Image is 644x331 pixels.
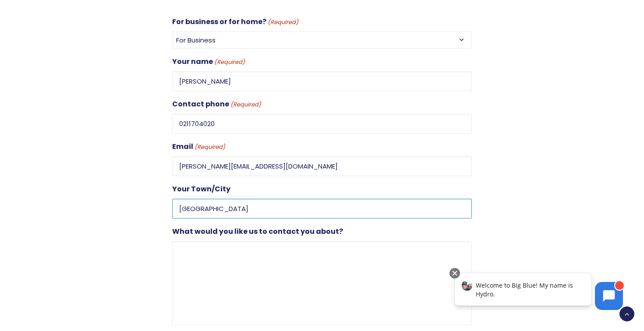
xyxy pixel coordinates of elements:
label: Contact phone [172,98,261,110]
label: For business or for home? [172,16,298,28]
span: (Required) [267,18,299,28]
label: Email [172,141,225,153]
iframe: Chatbot [446,266,632,319]
span: (Required) [194,142,226,152]
span: (Required) [230,100,262,110]
label: What would you like us to contact you about? [172,225,343,238]
label: Your name [172,56,245,68]
label: Your Town/City [172,183,230,195]
span: (Required) [214,57,245,67]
